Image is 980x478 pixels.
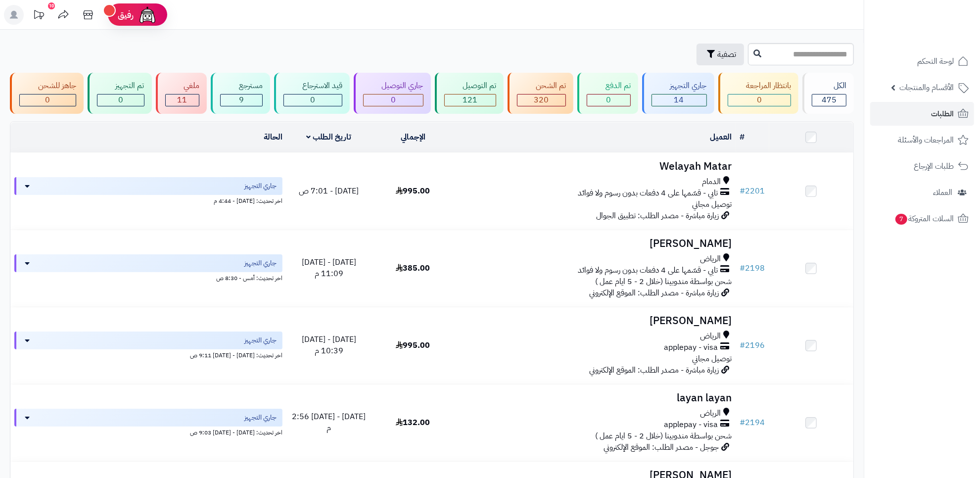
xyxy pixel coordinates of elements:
[597,210,719,222] span: زيارة مباشرة - مصدر الطلب: تطبيق الجوال
[396,339,430,351] span: 995.00
[118,9,134,21] span: رفيق
[716,73,801,114] a: بانتظار المراجعة 0
[97,80,144,92] div: تم التجهيز
[693,353,732,365] span: توصيل مجاني
[459,315,732,327] h3: [PERSON_NAME]
[97,95,144,106] div: 0
[728,95,791,106] div: 0
[870,102,974,126] a: الطلبات
[48,2,55,9] div: 10
[596,276,732,287] span: شحن بواسطة مندوبينا (خلال 2 - 5 ايام عمل )
[272,73,352,114] a: قيد الاسترجاع 0
[898,133,954,147] span: المراجعات والأسئلة
[575,73,640,114] a: تم الدفع 0
[702,176,721,188] span: الدمام
[596,430,732,442] span: شحن بواسطة مندوبينا (خلال 2 - 5 ايام عمل )
[209,73,272,114] a: مسترجع 9
[138,5,157,25] img: ai-face.png
[933,186,952,199] span: العملاء
[914,159,954,173] span: طلبات الإرجاع
[606,94,611,106] span: 0
[391,94,396,106] span: 0
[396,185,430,197] span: 995.00
[587,95,630,106] div: 0
[578,188,718,199] span: تابي - قسّمها على 4 دفعات بدون رسوم ولا فوائد
[444,80,497,92] div: تم التوصيل
[299,185,359,197] span: [DATE] - 7:01 ص
[740,339,746,351] span: #
[870,154,974,178] a: طلبات الإرجاع
[578,265,718,276] span: تابي - قسّمها على 4 دفعات بدون رسوم ولا فوائد
[433,73,506,114] a: تم التوصيل 121
[264,131,282,143] a: الحالة
[459,238,732,249] h3: [PERSON_NAME]
[118,94,123,106] span: 0
[931,107,954,121] span: الطلبات
[812,80,846,92] div: الكل
[534,94,549,106] span: 320
[463,94,477,106] span: 121
[401,131,425,143] a: الإجمالي
[459,392,732,404] h3: layan layan
[302,334,356,357] span: [DATE] - [DATE] 10:39 م
[445,95,496,106] div: 121
[14,349,282,360] div: اخر تحديث: [DATE] - [DATE] 9:11 ص
[396,262,430,274] span: 385.00
[740,417,765,429] a: #2194
[870,128,974,152] a: المراجعات والأسئلة
[283,80,342,92] div: قيد الاسترجاع
[284,95,342,106] div: 0
[757,94,762,106] span: 0
[710,131,732,143] a: العميل
[740,185,746,197] span: #
[870,181,974,204] a: العملاء
[894,212,954,226] span: السلات المتروكة
[221,95,262,106] div: 9
[652,95,706,106] div: 14
[590,287,719,299] span: زيارة مباشرة - مصدر الطلب: الموقع الإلكتروني
[14,272,282,283] div: اخر تحديث: أمس - 8:30 ص
[154,73,209,114] a: ملغي 11
[220,80,263,92] div: مسترجع
[717,48,736,60] span: تصفية
[895,214,907,225] span: 7
[740,262,746,274] span: #
[177,94,187,106] span: 11
[517,80,566,92] div: تم الشحن
[700,408,721,419] span: الرياض
[244,258,277,268] span: جاري التجهيز
[590,364,719,376] span: زيارة مباشرة - مصدر الطلب: الموقع الإلكتروني
[459,161,732,172] h3: Welayah Matar
[244,413,277,423] span: جاري التجهيز
[870,207,974,231] a: السلات المتروكة7
[8,73,86,114] a: جاهز للشحن 0
[822,94,837,106] span: 475
[728,80,792,92] div: بانتظار المراجعة
[244,181,277,191] span: جاري التجهيز
[800,73,856,114] a: الكل475
[652,80,707,92] div: جاري التجهيز
[740,339,765,351] a: #2196
[740,185,765,197] a: #2201
[899,81,954,95] span: الأقسام والمنتجات
[310,94,315,106] span: 0
[870,49,974,73] a: لوحة التحكم
[740,417,746,429] span: #
[364,95,423,106] div: 0
[700,253,721,265] span: الرياض
[239,94,244,106] span: 9
[506,73,575,114] a: تم الشحن 320
[166,95,199,106] div: 11
[674,94,684,106] span: 14
[306,131,351,143] a: تاريخ الطلب
[244,335,277,345] span: جاري التجهيز
[697,44,744,65] button: تصفية
[352,73,433,114] a: جاري التوصيل 0
[517,95,565,106] div: 320
[396,417,430,429] span: 132.00
[86,73,154,114] a: تم التجهيز 0
[640,73,716,114] a: جاري التجهيز 14
[45,94,50,106] span: 0
[292,411,366,434] span: [DATE] - [DATE] 2:56 م
[14,427,282,437] div: اخر تحديث: [DATE] - [DATE] 9:03 ص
